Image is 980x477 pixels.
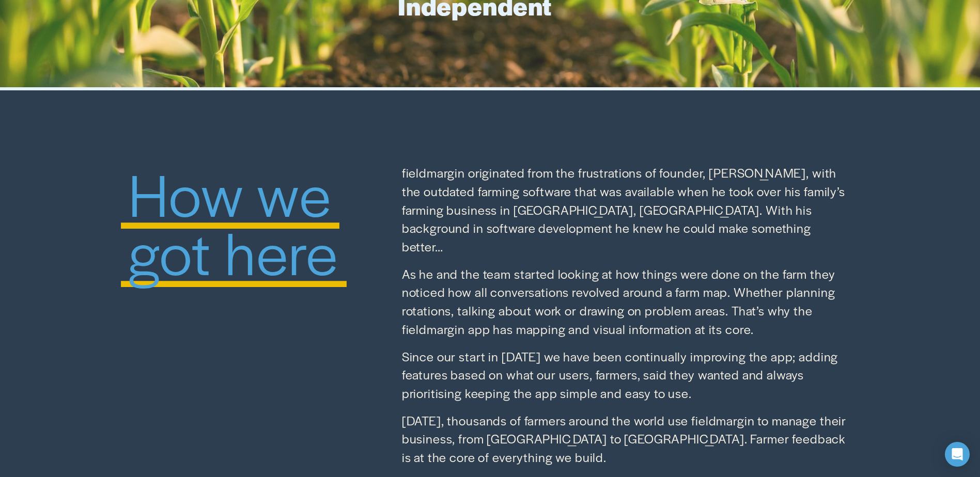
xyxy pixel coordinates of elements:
p: As he and the team started looking at how things were done on the farm they noticed how all conve... [402,265,852,339]
p: fieldmargin originated from the frustrations of founder, [PERSON_NAME], with the outdated farming... [402,164,852,256]
div: Open Intercom Messenger [945,442,970,467]
span: How we got here [129,152,345,292]
p: Since our start in [DATE] we have been continually improving the app; adding features based on wh... [402,347,852,403]
p: [DATE], thousands of farmers around the world use fieldmargin to manage their business, from [GEO... [402,411,852,467]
